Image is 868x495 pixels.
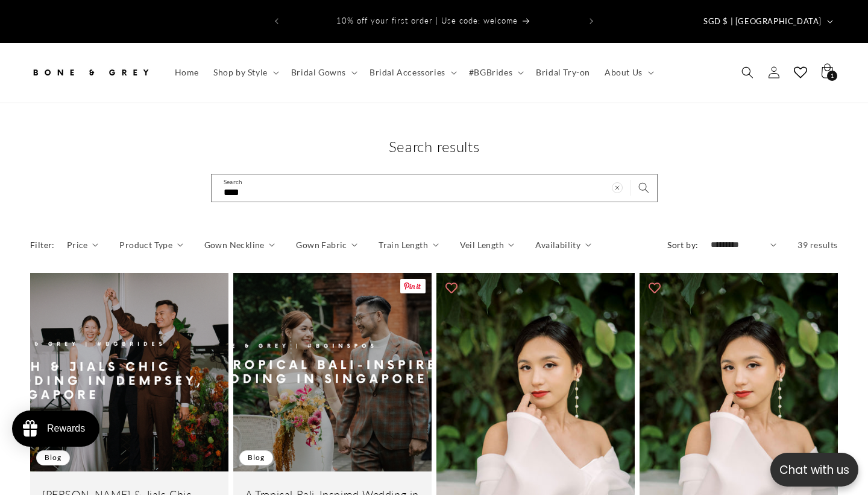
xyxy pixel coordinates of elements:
[797,240,838,250] span: 39 results
[336,16,518,25] span: 10% off your first order | Use code: welcome
[667,240,698,250] label: Sort by:
[631,174,657,201] button: Search
[284,60,362,85] summary: Bridal Gowns
[831,71,834,81] span: 1
[119,238,183,251] summary: Product Type (0 selected)
[597,60,659,85] summary: About Us
[535,238,580,251] span: Availability
[604,174,631,201] button: Clear search term
[206,60,284,85] summary: Shop by Style
[67,238,88,251] span: Price
[734,59,761,86] summary: Search
[119,238,172,251] span: Product Type
[291,67,346,78] span: Bridal Gowns
[535,238,591,251] summary: Availability (0 selected)
[168,60,206,85] a: Home
[213,67,268,78] span: Shop by Style
[529,60,597,85] a: Bridal Try-on
[379,238,438,251] summary: Train Length (0 selected)
[379,238,428,251] span: Train Length
[296,238,357,251] summary: Gown Fabric (0 selected)
[439,276,464,300] button: Add to wishlist
[469,67,512,78] span: #BGBrides
[30,59,151,86] img: Bone and Grey Bridal
[30,238,55,251] h2: Filter:
[204,238,275,251] summary: Gown Neckline (0 selected)
[47,423,85,434] div: Rewards
[460,238,504,251] span: Veil Length
[370,67,445,78] span: Bridal Accessories
[175,67,199,78] span: Home
[67,238,99,251] summary: Price
[536,67,590,78] span: Bridal Try-on
[462,60,529,85] summary: #BGBrides
[204,238,265,251] span: Gown Neckline
[770,453,858,487] button: Open chatbox
[703,16,822,28] span: SGD $ | [GEOGRAPHIC_DATA]
[643,276,667,300] button: Add to wishlist
[263,10,290,33] button: Previous announcement
[578,10,605,33] button: Next announcement
[26,55,156,91] a: Bone and Grey Bridal
[770,461,858,479] p: Chat with us
[605,67,643,78] span: About Us
[696,10,838,33] button: SGD $ | [GEOGRAPHIC_DATA]
[460,238,515,251] summary: Veil Length (0 selected)
[30,137,838,156] h1: Search results
[296,238,347,251] span: Gown Fabric
[362,60,462,85] summary: Bridal Accessories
